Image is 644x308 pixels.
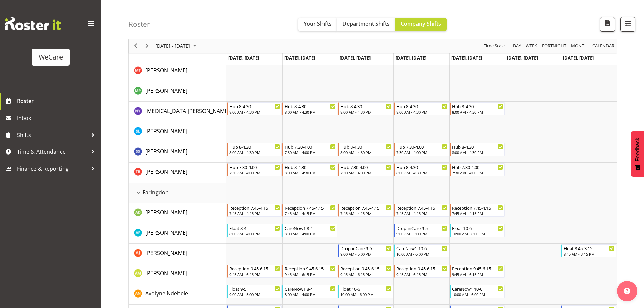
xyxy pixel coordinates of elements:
[145,147,187,156] a: [PERSON_NAME]
[227,204,282,217] div: Aleea Devenport"s event - Reception 7.45-4.15 Begin From Monday, October 13, 2025 at 7:45:00 AM G...
[285,103,336,110] div: Hub 8-4.30
[229,211,280,216] div: 7:45 AM - 4:15 PM
[338,265,393,278] div: Antonia Mao"s event - Reception 9.45-6.15 Begin From Wednesday, October 15, 2025 at 9:45:00 AM GM...
[452,170,503,175] div: 7:30 AM - 4:00 PM
[285,292,336,297] div: 8:00 AM - 4:00 PM
[145,87,187,94] span: [PERSON_NAME]
[396,204,447,211] div: Reception 7.45-4.15
[631,131,644,177] button: Feedback - Show survey
[340,211,391,216] div: 7:45 AM - 4:15 PM
[145,269,187,277] span: [PERSON_NAME]
[227,265,282,278] div: Antonia Mao"s event - Reception 9.45-6.15 Begin From Monday, October 13, 2025 at 9:45:00 AM GMT+1...
[143,42,152,50] button: Next
[145,289,188,298] a: Avolyne Ndebele
[340,285,391,292] div: Float 10-6
[396,164,447,170] div: Hub 8-4.30
[452,271,503,277] div: 9:45 AM - 6:15 PM
[450,163,505,176] div: Tyla Boyd"s event - Hub 7.30-4.00 Begin From Friday, October 17, 2025 at 7:30:00 AM GMT+13:00 End...
[17,147,88,157] span: Time & Attendance
[229,204,280,211] div: Reception 7.45-4.15
[145,229,187,236] span: [PERSON_NAME]
[450,102,505,115] div: Nikita Yates"s event - Hub 8-4.30 Begin From Friday, October 17, 2025 at 8:00:00 AM GMT+13:00 End...
[229,150,280,155] div: 8:00 AM - 4:30 PM
[145,107,230,115] a: [MEDICAL_DATA][PERSON_NAME]
[145,229,187,237] a: [PERSON_NAME]
[285,271,336,277] div: 9:45 AM - 6:15 PM
[285,204,336,211] div: Reception 7.45-4.15
[129,102,226,122] td: Nikita Yates resource
[512,42,522,50] span: Day
[338,204,393,217] div: Aleea Devenport"s event - Reception 7.45-4.15 Begin From Wednesday, October 15, 2025 at 7:45:00 A...
[145,127,187,135] span: [PERSON_NAME]
[450,265,505,278] div: Antonia Mao"s event - Reception 9.45-6.15 Begin From Friday, October 17, 2025 at 9:45:00 AM GMT+1...
[285,150,336,155] div: 7:30 AM - 4:00 PM
[600,17,615,32] button: Download a PDF of the roster according to the set date range.
[564,245,615,252] div: Float 8.45-3.15
[452,103,503,110] div: Hub 8-4.30
[396,55,426,61] span: [DATE], [DATE]
[396,271,447,277] div: 9:45 AM - 6:15 PM
[282,102,337,115] div: Nikita Yates"s event - Hub 8-4.30 Begin From Tuesday, October 14, 2025 at 8:00:00 AM GMT+13:00 En...
[396,109,447,115] div: 8:00 AM - 4:30 PM
[337,18,395,31] button: Department Shifts
[452,211,503,216] div: 7:45 AM - 4:15 PM
[130,39,141,53] div: previous period
[227,143,282,156] div: Savita Savita"s event - Hub 8-4.30 Begin From Monday, October 13, 2025 at 8:00:00 AM GMT+13:00 En...
[143,188,169,196] span: Faringdon
[229,109,280,115] div: 8:00 AM - 4:30 PM
[570,42,589,50] button: Timeline Month
[129,264,226,284] td: Antonia Mao resource
[452,265,503,272] div: Reception 9.45-6.15
[452,143,503,150] div: Hub 8-4.30
[525,42,538,50] span: Week
[340,265,391,272] div: Reception 9.45-6.15
[229,103,280,110] div: Hub 8-4.30
[570,42,588,50] span: Month
[394,204,449,217] div: Aleea Devenport"s event - Reception 7.45-4.15 Begin From Thursday, October 16, 2025 at 7:45:00 AM...
[452,150,503,155] div: 8:00 AM - 4:30 PM
[227,102,282,115] div: Nikita Yates"s event - Hub 8-4.30 Begin From Monday, October 13, 2025 at 8:00:00 AM GMT+13:00 End...
[624,288,630,294] img: help-xxl-2.png
[394,224,449,237] div: Alex Ferguson"s event - Drop-inCare 9-5 Begin From Thursday, October 16, 2025 at 9:00:00 AM GMT+1...
[340,103,391,110] div: Hub 8-4.30
[564,251,615,257] div: 8:45 AM - 3:15 PM
[541,42,568,50] button: Fortnight
[145,127,187,135] a: [PERSON_NAME]
[284,55,315,61] span: [DATE], [DATE]
[525,42,539,50] button: Timeline Week
[282,224,337,237] div: Alex Ferguson"s event - CareNow1 8-4 Begin From Tuesday, October 14, 2025 at 8:00:00 AM GMT+13:00...
[396,251,447,257] div: 10:00 AM - 6:00 PM
[338,285,393,298] div: Avolyne Ndebele"s event - Float 10-6 Begin From Wednesday, October 15, 2025 at 10:00:00 AM GMT+13...
[129,122,226,142] td: Sarah Lamont resource
[507,55,538,61] span: [DATE], [DATE]
[129,183,226,203] td: Faringdon resource
[282,285,337,298] div: Avolyne Ndebele"s event - CareNow1 8-4 Begin From Tuesday, October 14, 2025 at 8:00:00 AM GMT+13:...
[635,138,641,161] span: Feedback
[129,223,226,244] td: Alex Ferguson resource
[17,113,98,123] span: Inbox
[282,163,337,176] div: Tyla Boyd"s event - Hub 8-4.30 Begin From Tuesday, October 14, 2025 at 8:00:00 AM GMT+13:00 Ends ...
[452,292,503,297] div: 10:00 AM - 6:00 PM
[340,204,391,211] div: Reception 7.45-4.15
[229,164,280,170] div: Hub 7.30-4.00
[298,18,337,31] button: Your Shifts
[129,163,226,183] td: Tyla Boyd resource
[227,285,282,298] div: Avolyne Ndebele"s event - Float 9-5 Begin From Monday, October 13, 2025 at 9:00:00 AM GMT+13:00 E...
[340,271,391,277] div: 9:45 AM - 6:15 PM
[229,170,280,175] div: 7:30 AM - 4:00 PM
[340,164,391,170] div: Hub 7.30-4.00
[154,42,191,50] span: [DATE] - [DATE]
[452,224,503,231] div: Float 10-6
[285,224,336,231] div: CareNow1 8-4
[154,42,199,50] button: October 2025
[145,168,187,175] span: [PERSON_NAME]
[129,61,226,81] td: Michelle Thomas resource
[396,170,447,175] div: 8:00 AM - 4:30 PM
[129,81,226,102] td: Millie Pumphrey resource
[145,87,187,95] a: [PERSON_NAME]
[282,204,337,217] div: Aleea Devenport"s event - Reception 7.45-4.15 Begin From Tuesday, October 14, 2025 at 7:45:00 AM ...
[396,265,447,272] div: Reception 9.45-6.15
[285,170,336,175] div: 8:00 AM - 4:30 PM
[304,20,332,27] span: Your Shifts
[285,265,336,272] div: Reception 9.45-6.15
